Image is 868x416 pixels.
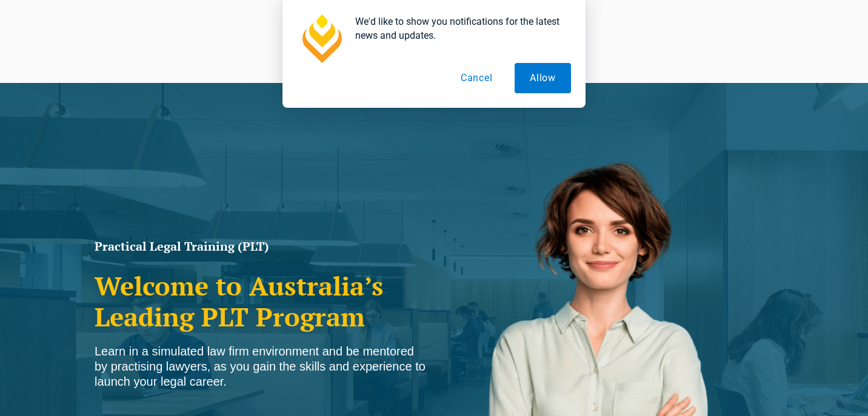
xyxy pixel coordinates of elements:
[346,15,571,42] div: We'd like to show you notifications for the latest news and updates.
[446,63,508,93] button: Cancel
[95,271,428,332] h2: Welcome to Australia’s Leading PLT Program
[515,63,571,93] button: Allow
[297,15,346,63] img: notification icon
[95,240,428,253] h1: Practical Legal Training (PLT)
[95,344,428,389] div: Learn in a simulated law firm environment and be mentored by practising lawyers, as you gain the ...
